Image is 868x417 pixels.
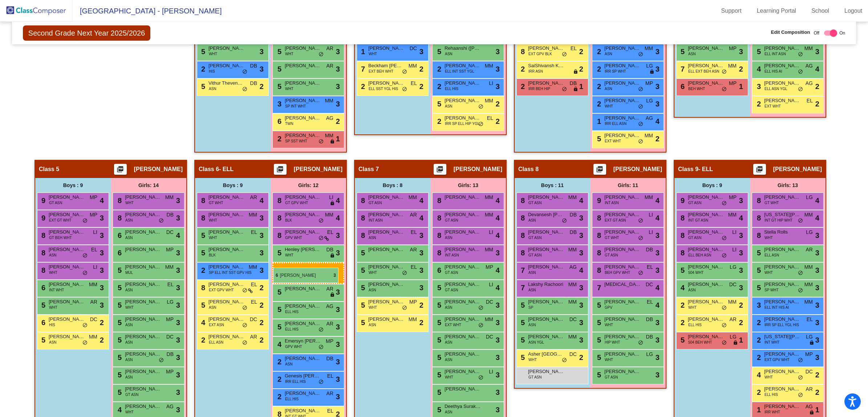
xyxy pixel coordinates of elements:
[260,212,264,223] span: 3
[750,178,826,193] div: Girls: 13
[285,51,293,57] span: WHT
[40,197,45,205] span: 9
[435,48,441,56] span: 5
[649,211,653,219] span: LI
[638,121,643,127] span: do_not_disturb_alt
[528,211,564,218] span: Devansesh [PERSON_NAME]
[445,97,481,104] span: [PERSON_NAME]
[274,164,287,175] button: Print Students Details
[445,45,481,52] span: Rehaanshi ([PERSON_NAME]
[445,62,481,69] span: [PERSON_NAME]
[528,45,564,52] span: [PERSON_NAME]
[739,64,743,74] span: 2
[285,200,308,206] span: GT GPV WHT
[645,80,653,87] span: MP
[285,211,321,218] span: [PERSON_NAME]
[605,200,619,206] span: INT ASN
[111,178,186,193] div: Girls: 14
[755,82,761,90] span: 3
[114,164,127,175] button: Print Students Details
[73,5,222,17] span: [GEOGRAPHIC_DATA] - [PERSON_NAME]
[604,211,641,218] span: [PERSON_NAME]
[336,81,340,92] span: 3
[100,212,104,223] span: 3
[199,82,205,90] span: 5
[804,211,813,219] span: MM
[49,200,62,206] span: GT ASN
[674,178,750,193] div: Boys : 9
[336,98,340,109] span: 3
[326,114,333,122] span: AG
[528,69,543,74] span: IRR ASN
[656,98,660,109] span: 3
[649,69,654,75] span: lock
[645,132,653,139] span: MM
[434,164,446,175] button: Print Students Details
[605,121,626,126] span: IRR ELL ASN
[764,86,787,92] span: ELL ASN YGL
[445,86,458,92] span: ELL HIS
[755,100,761,108] span: 2
[276,100,281,108] span: 3
[209,51,217,57] span: WHT
[485,97,493,105] span: MM
[285,62,321,69] span: [PERSON_NAME]
[285,104,306,109] span: SP INT WHT
[605,86,612,92] span: ASN
[368,62,405,69] span: Beckham [PERSON_NAME]
[688,86,705,92] span: BEH WHT
[604,97,641,104] span: [PERSON_NAME]
[688,45,724,52] span: [PERSON_NAME] [PERSON_NAME]
[336,212,340,223] span: 4
[528,86,550,92] span: IRR BEH HIP
[219,166,234,173] span: - ELL
[49,194,85,201] span: [PERSON_NAME]
[260,64,264,74] span: 3
[604,194,641,201] span: [PERSON_NAME] Pakkiragari
[430,178,506,193] div: Girls: 13
[595,117,601,125] span: 1
[199,197,205,205] span: 8
[595,82,601,90] span: 2
[336,133,340,144] span: 1
[276,65,281,73] span: 5
[764,97,800,104] span: [PERSON_NAME]
[326,45,333,52] span: AR
[645,45,653,52] span: MM
[329,194,333,201] span: LI
[369,69,393,74] span: EXT BEH WHT
[729,45,737,52] span: MP
[806,80,813,87] span: AG
[595,48,601,56] span: 2
[739,46,743,57] span: 3
[798,86,803,92] span: do_not_disturb_alt
[90,194,97,201] span: MP
[722,201,727,206] span: do_not_disturb_alt
[325,132,333,139] span: MM
[285,45,321,52] span: [PERSON_NAME]
[496,46,500,57] span: 3
[496,98,500,109] span: 2
[679,82,685,90] span: 6
[568,194,577,201] span: MM
[369,200,382,206] span: GT ASN
[815,98,819,109] span: 2
[579,64,583,74] span: 2
[679,65,685,73] span: 7
[100,195,104,206] span: 4
[604,132,641,139] span: [PERSON_NAME]
[764,211,800,218] span: [US_STATE][PERSON_NAME]
[764,194,800,201] span: [PERSON_NAME]
[435,166,444,176] mat-icon: picture_as_pdf
[435,100,441,108] span: 5
[419,81,423,92] span: 2
[249,211,257,219] span: MM
[359,48,365,56] span: 1
[285,86,293,92] span: WHT
[325,211,333,219] span: MM
[656,195,660,206] span: 4
[804,45,813,52] span: MM
[359,65,365,73] span: 7
[656,133,660,144] span: 2
[755,166,764,176] mat-icon: picture_as_pdf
